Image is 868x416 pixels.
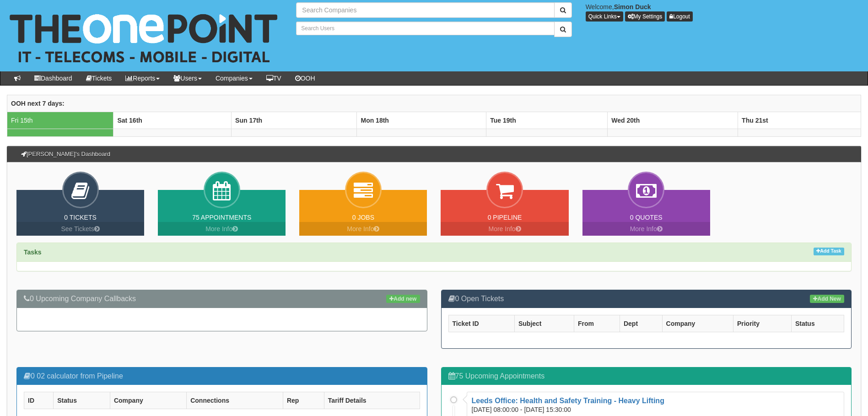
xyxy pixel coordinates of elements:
[352,214,374,221] a: 0 Jobs
[232,112,357,129] th: Sun 17th
[113,112,232,129] th: Sat 16th
[192,214,251,221] a: 75 Appointments
[791,315,844,332] th: Status
[288,71,322,85] a: OOH
[448,295,845,303] h3: 0 Open Tickets
[259,71,288,85] a: TV
[27,71,79,85] a: Dashboard
[167,71,209,85] a: Users
[630,214,663,221] a: 0 Quotes
[579,2,868,22] div: Welcome,
[448,315,514,332] th: Ticket ID
[296,22,554,35] input: Search Users
[187,392,283,409] th: Connections
[119,71,167,85] a: Reports
[54,392,110,409] th: Status
[586,11,623,22] button: Quick Links
[24,249,42,256] strong: Tasks
[79,71,119,85] a: Tickets
[662,315,733,332] th: Company
[810,295,844,303] a: Add New
[448,372,845,380] h3: 75 Upcoming Appointments
[209,71,259,85] a: Companies
[16,146,115,162] h3: [PERSON_NAME]'s Dashboard
[283,392,324,409] th: Rep
[64,214,97,221] a: 0 Tickets
[582,222,710,236] a: More Info
[625,11,665,22] a: My Settings
[110,392,186,409] th: Company
[24,392,54,409] th: ID
[7,95,861,112] th: OOH next 7 days:
[16,222,144,236] a: See Tickets
[733,315,791,332] th: Priority
[620,315,662,332] th: Dept
[614,3,651,11] b: Simon Duck
[299,222,427,236] a: More Info
[158,222,286,236] a: More Info
[472,397,664,405] a: Leeds Office: Health and Safety Training - Heavy Lifting
[7,112,113,129] td: Fri 15th
[514,315,574,332] th: Subject
[357,112,486,129] th: Mon 18th
[667,11,693,22] a: Logout
[608,112,738,129] th: Wed 20th
[24,372,420,380] h3: 0 02 calculator from Pipeline
[296,2,554,18] input: Search Companies
[486,112,608,129] th: Tue 19th
[472,405,578,414] div: [DATE] 08:00:00 - [DATE] 15:30:00
[441,222,568,236] a: More Info
[574,315,620,332] th: From
[386,295,420,303] a: Add new
[814,248,844,255] a: Add Task
[488,214,522,221] a: 0 Pipeline
[324,392,420,409] th: Tariff Details
[738,112,861,129] th: Thu 21st
[24,295,420,303] h3: 0 Upcoming Company Callbacks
